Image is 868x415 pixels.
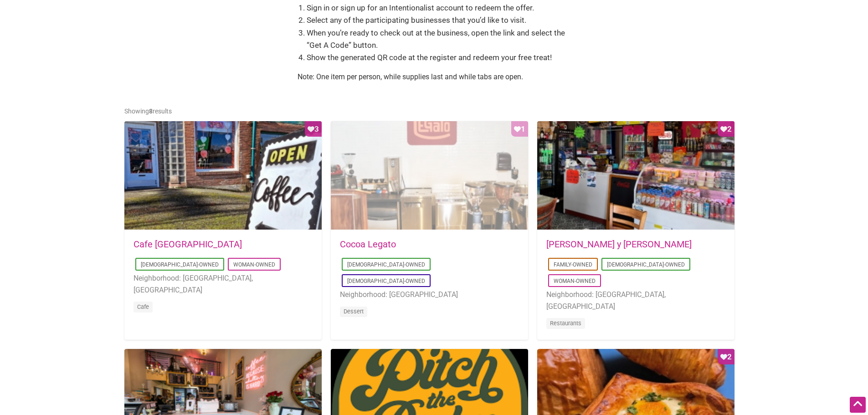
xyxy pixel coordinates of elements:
a: Cafe [137,303,149,310]
li: Sign in or sign up for an Intentionalist account to redeem the offer. [307,2,571,14]
a: [DEMOGRAPHIC_DATA]-Owned [347,278,425,284]
div: Scroll Back to Top [850,397,866,413]
li: Select any of the participating businesses that you’d like to visit. [307,14,571,26]
a: Woman-Owned [233,261,275,268]
li: Neighborhood: [GEOGRAPHIC_DATA] [340,289,519,301]
a: Cafe [GEOGRAPHIC_DATA] [134,239,242,250]
p: Note: One item per person, while supplies last and while tabs are open. [298,71,571,83]
li: Show the generated QR code at the register and redeem your free treat! [307,51,571,64]
a: [PERSON_NAME] y [PERSON_NAME] [546,239,692,250]
a: Cocoa Legato [340,239,396,250]
a: Restaurants [550,320,581,327]
a: Family-Owned [554,261,592,268]
li: When you’re ready to check out at the business, open the link and select the “Get A Code” button. [307,27,571,51]
span: Showing results [124,108,172,115]
li: Neighborhood: [GEOGRAPHIC_DATA], [GEOGRAPHIC_DATA] [134,272,313,296]
a: Woman-Owned [554,278,596,284]
li: Neighborhood: [GEOGRAPHIC_DATA], [GEOGRAPHIC_DATA] [546,289,725,312]
a: [DEMOGRAPHIC_DATA]-Owned [141,261,219,268]
b: 8 [149,108,153,115]
a: [DEMOGRAPHIC_DATA]-Owned [347,261,425,268]
a: [DEMOGRAPHIC_DATA]-Owned [607,261,685,268]
a: Dessert [344,308,364,315]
